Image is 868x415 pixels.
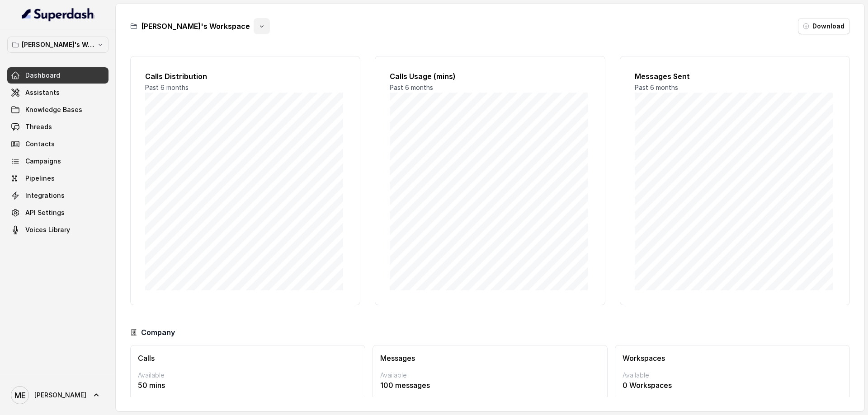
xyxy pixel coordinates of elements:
button: [PERSON_NAME]'s Workspace [7,37,108,53]
h3: Messages [380,353,600,364]
p: [PERSON_NAME]'s Workspace [22,39,94,50]
span: Past 6 months [635,84,678,91]
h3: [PERSON_NAME]'s Workspace [141,21,250,32]
h3: Calls [138,353,358,364]
p: Available [380,371,600,380]
a: [PERSON_NAME] [7,382,108,408]
h2: Calls Usage (mins) [390,71,590,82]
img: light.svg [22,7,94,22]
button: Download [798,18,850,34]
p: Available [138,371,358,380]
a: Contacts [7,136,108,152]
h3: Company [141,327,175,338]
a: Pipelines [7,170,108,187]
p: 100 messages [380,380,600,391]
p: 50 mins [138,380,358,391]
a: Dashboard [7,67,108,84]
span: Past 6 months [145,84,189,91]
a: Assistants [7,84,108,101]
p: 0 Workspaces [623,380,842,391]
a: Campaigns [7,153,108,169]
a: API Settings [7,205,108,221]
h2: Calls Distribution [145,71,345,82]
span: Past 6 months [390,84,433,91]
a: Knowledge Bases [7,102,108,118]
a: Voices Library [7,222,108,238]
a: Threads [7,119,108,135]
p: Available [623,371,842,380]
h2: Messages Sent [635,71,835,82]
h3: Workspaces [623,353,842,364]
a: Integrations [7,187,108,204]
